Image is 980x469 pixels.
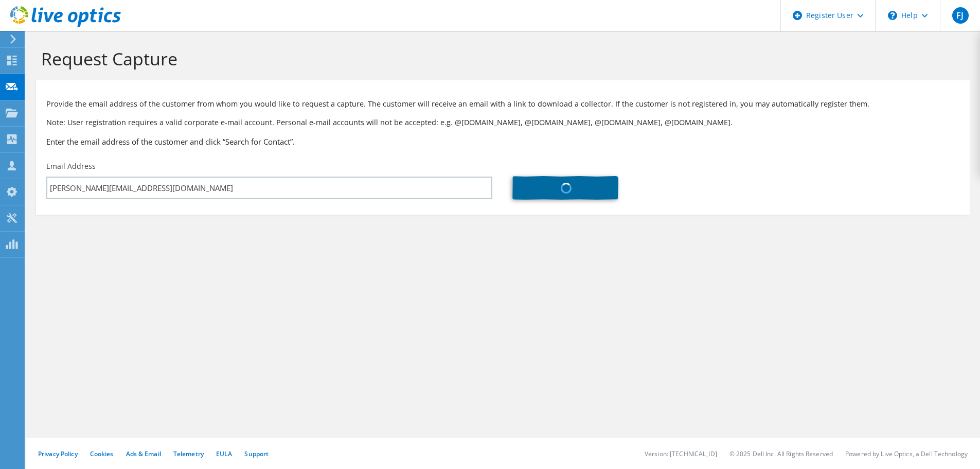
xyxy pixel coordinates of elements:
[244,449,269,458] a: Support
[952,7,969,24] span: FJ
[729,449,833,458] li: © 2025 Dell Inc. All Rights Reserved
[645,449,717,458] li: Version: [TECHNICAL_ID]
[126,449,161,458] a: Ads & Email
[46,136,959,147] h3: Enter the email address of the customer and click “Search for Contact”.
[513,177,618,199] a: Search for Contact
[845,449,968,458] li: Powered by Live Optics, a Dell Technology
[41,48,959,70] h1: Request Capture
[173,449,204,458] a: Telemetry
[46,117,959,128] p: Note: User registration requires a valid corporate e-mail account. Personal e-mail accounts will ...
[46,161,96,171] label: Email Address
[46,98,959,110] p: Provide the email address of the customer from whom you would like to request a capture. The cust...
[90,449,114,458] a: Cookies
[38,449,78,458] a: Privacy Policy
[888,11,897,20] svg: \n
[216,449,232,458] a: EULA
